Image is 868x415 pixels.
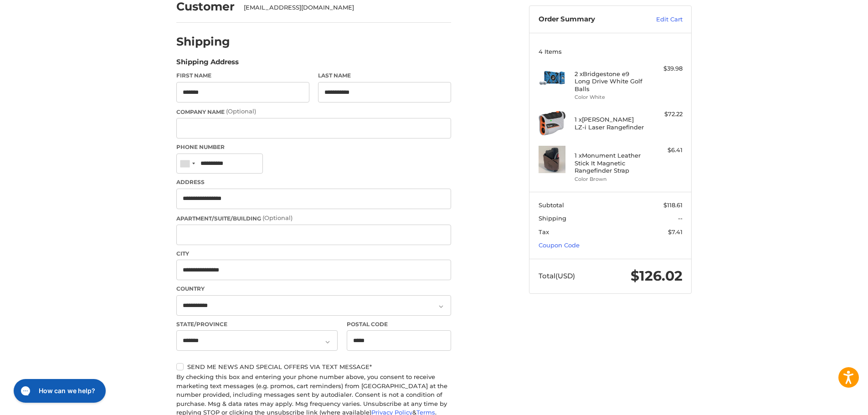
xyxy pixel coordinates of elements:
[176,250,451,258] label: City
[575,93,644,101] li: Color White
[244,3,442,12] div: [EMAIL_ADDRESS][DOMAIN_NAME]
[663,201,683,209] span: $118.61
[226,108,256,115] small: (Optional)
[262,214,293,221] small: (Optional)
[176,143,451,151] label: Phone Number
[176,107,451,116] label: Company Name
[318,72,451,80] label: Last Name
[668,228,683,236] span: $7.41
[647,110,683,119] div: $72.22
[539,272,575,280] span: Total (USD)
[793,390,868,415] iframe: Google Customer Reviews
[176,320,338,328] label: State/Province
[539,48,683,55] h3: 4 Items
[9,376,108,406] iframe: Gorgias live chat messenger
[539,241,580,249] a: Coupon Code
[176,35,230,49] h2: Shipping
[575,116,644,131] h4: 1 x [PERSON_NAME] LZ-i Laser Rangefinder
[575,175,644,183] li: Color Brown
[539,228,549,236] span: Tax
[631,267,683,284] span: $126.02
[176,363,451,370] label: Send me news and special offers via text message*
[637,15,683,24] a: Edit Cart
[176,57,239,72] legend: Shipping Address
[347,320,452,328] label: Postal Code
[647,146,683,155] div: $6.41
[176,178,451,186] label: Address
[176,72,309,80] label: First Name
[539,201,564,209] span: Subtotal
[575,152,644,174] h4: 1 x Monument Leather Stick It Magnetic Rangefinder Strap
[539,15,637,24] h3: Order Summary
[678,215,683,222] span: --
[647,64,683,73] div: $39.98
[176,214,451,223] label: Apartment/Suite/Building
[176,285,451,293] label: Country
[539,215,566,222] span: Shipping
[575,70,644,92] h4: 2 x Bridgestone e9 Long Drive White Golf Balls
